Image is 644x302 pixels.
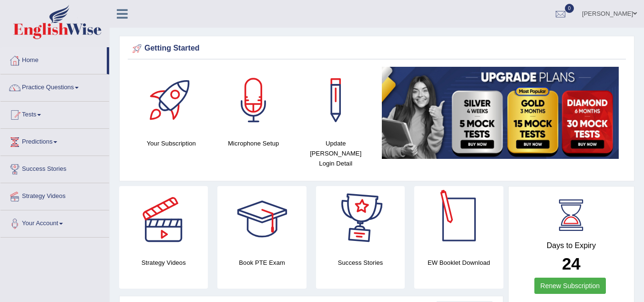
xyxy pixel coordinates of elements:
a: Success Stories [0,156,109,180]
h4: Your Subscription [135,138,208,148]
a: Predictions [0,129,109,153]
a: Strategy Videos [0,183,109,207]
h4: Days to Expiry [519,241,624,250]
img: small5.jpg [382,67,619,159]
a: Home [0,47,107,71]
h4: Microphone Setup [217,138,290,148]
h4: Book PTE Exam [217,258,306,268]
a: Renew Subscription [534,278,606,294]
h4: Update [PERSON_NAME] Login Detail [299,138,372,168]
a: Tests [0,102,109,125]
span: 0 [565,4,574,13]
b: 24 [562,254,581,273]
h4: Success Stories [316,258,405,268]
h4: Strategy Videos [119,258,208,268]
a: Practice Questions [0,74,109,98]
a: Your Account [0,210,109,234]
h4: EW Booklet Download [414,258,503,268]
div: Getting Started [130,42,624,56]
